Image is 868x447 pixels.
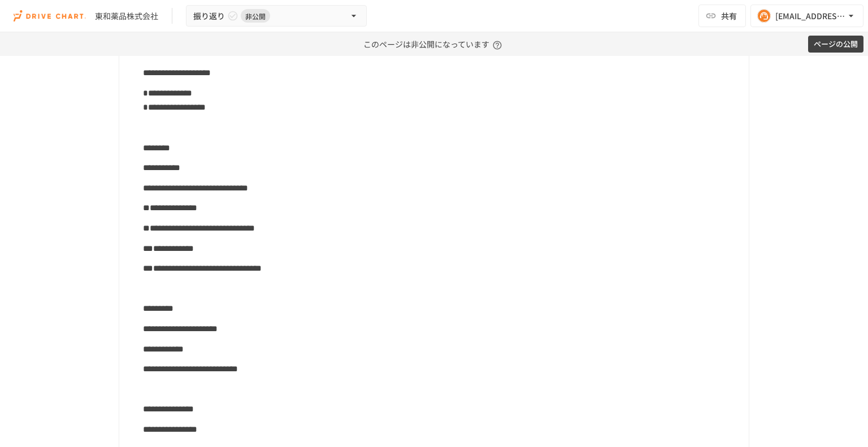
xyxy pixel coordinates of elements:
img: i9VDDS9JuLRLX3JIUyK59LcYp6Y9cayLPHs4hOxMB9W [14,7,86,25]
button: ページの公開 [808,36,863,53]
button: 共有 [698,5,746,27]
span: 振り返り [193,9,225,23]
span: 共有 [721,10,737,22]
div: 東和薬品株式会社 [95,10,158,22]
button: 振り返り非公開 [186,5,367,27]
p: このページは非公開になっています [363,32,505,56]
div: [EMAIL_ADDRESS][DOMAIN_NAME] [775,9,845,23]
span: 非公開 [241,10,270,22]
button: [EMAIL_ADDRESS][DOMAIN_NAME] [750,5,863,27]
